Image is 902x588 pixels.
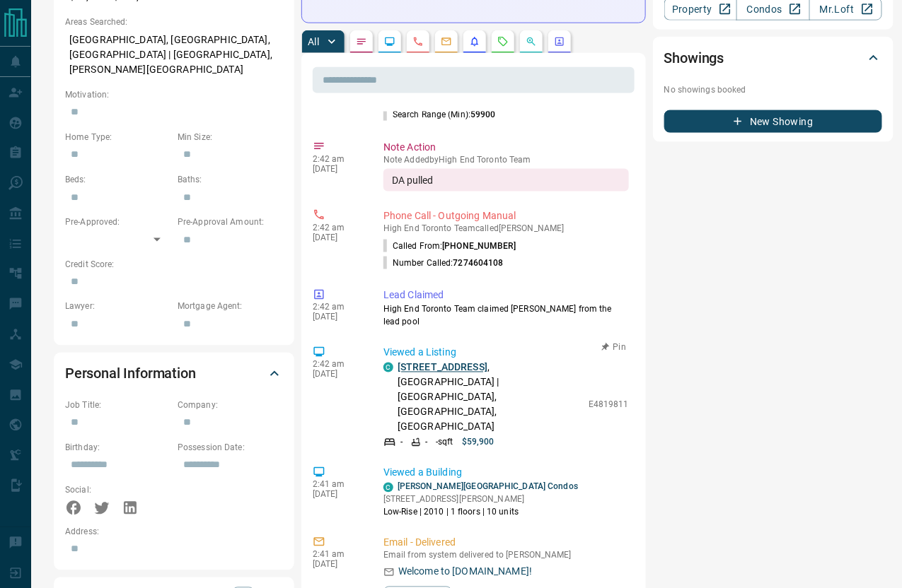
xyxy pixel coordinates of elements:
p: Phone Call - Outgoing Manual [383,208,629,223]
p: Viewed a Listing [383,346,629,360]
p: , [GEOGRAPHIC_DATA] | [GEOGRAPHIC_DATA], [GEOGRAPHIC_DATA], [GEOGRAPHIC_DATA] [398,360,582,435]
svg: Agent Actions [554,36,565,47]
div: condos.ca [383,483,393,493]
div: DA pulled [383,169,629,192]
p: Home Type: [65,131,170,143]
svg: Calls [412,36,424,47]
p: - sqft [436,436,453,449]
p: Job Title: [65,399,170,412]
p: 2:42 am [313,154,362,164]
svg: Emails [441,36,452,47]
p: [DATE] [313,164,362,174]
span: 7274604108 [453,258,504,268]
a: [PERSON_NAME][GEOGRAPHIC_DATA] Condos [398,482,578,492]
p: High End Toronto Team called [PERSON_NAME] [383,223,629,233]
p: Welcome to [DOMAIN_NAME]! [398,565,532,580]
p: All [308,37,319,47]
p: 2:41 am [313,480,362,490]
h2: Personal Information [65,363,196,385]
p: - [400,436,403,449]
span: 59900 [470,110,496,119]
a: [STREET_ADDRESS] [398,362,487,373]
p: Pre-Approved: [65,216,170,228]
p: Lawyer: [65,300,170,313]
p: Number Called: [383,257,504,269]
p: Areas Searched: [65,16,283,28]
p: 2:42 am [313,223,362,233]
div: condos.ca [383,363,393,372]
p: Pre-Approval Amount: [178,216,283,228]
p: Low-Rise | 2010 | 1 floors | 10 units [383,506,578,519]
p: Note Added by High End Toronto Team [383,155,629,165]
p: Possession Date: [178,442,283,454]
p: [STREET_ADDRESS][PERSON_NAME] [383,493,578,506]
button: Pin [594,341,635,354]
svg: Notes [356,36,367,47]
p: 2:42 am [313,302,362,312]
p: Credit Score: [65,258,283,271]
p: Email from system delivered to [PERSON_NAME] [383,551,629,560]
span: [PHONE_NUMBER] [442,241,516,251]
p: Viewed a Building [383,466,629,481]
p: Called From: [383,240,516,252]
p: [GEOGRAPHIC_DATA], [GEOGRAPHIC_DATA], [GEOGRAPHIC_DATA] | [GEOGRAPHIC_DATA], [PERSON_NAME][GEOGRA... [65,28,283,81]
p: [DATE] [313,490,362,500]
p: $59,900 [462,436,495,449]
p: Motivation: [65,88,283,101]
h2: Showings [664,47,724,69]
p: - [425,436,427,449]
svg: Opportunities [526,36,537,47]
p: High End Toronto Team claimed [PERSON_NAME] from the lead pool [383,303,629,329]
p: [DATE] [313,560,362,570]
svg: Lead Browsing Activity [384,36,395,47]
p: Mortgage Agent: [178,300,283,313]
p: [DATE] [313,370,362,380]
p: Beds: [65,173,170,186]
p: 2:42 am [313,360,362,370]
p: Lead Claimed [383,288,629,303]
p: Social: [65,484,170,497]
p: Birthday: [65,442,170,454]
div: Personal Information [65,357,283,391]
p: E4819811 [589,399,629,411]
svg: Requests [497,36,509,47]
div: Showings [664,41,882,75]
p: Company: [178,399,283,412]
p: Email - Delivered [383,536,629,551]
p: [DATE] [313,233,362,242]
p: Baths: [178,173,283,186]
svg: Listing Alerts [469,36,480,47]
p: No showings booked [664,83,882,96]
p: Note Action [383,140,629,155]
p: [DATE] [313,312,362,322]
p: 2:41 am [313,550,362,560]
p: Search Range (Min) : [383,108,496,121]
p: Address: [65,526,283,539]
p: Min Size: [178,131,283,143]
button: New Showing [664,110,882,133]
